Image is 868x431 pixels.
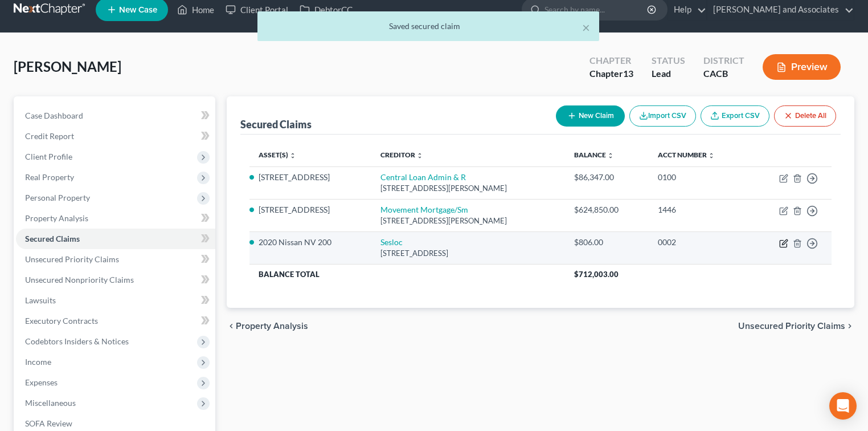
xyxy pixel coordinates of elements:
[574,270,619,279] span: $712,003.00
[16,208,215,229] a: Property Analysis
[574,172,640,183] div: $86,347.00
[658,237,740,248] div: 0002
[574,237,640,248] div: $806.00
[14,58,121,75] span: [PERSON_NAME]
[25,152,72,161] span: Client Profile
[240,117,312,131] div: Secured Claims
[658,172,740,183] div: 0100
[267,21,590,32] div: Saved secured claim
[658,204,740,215] div: 1446
[845,322,854,331] i: chevron_right
[227,322,236,331] i: chevron_left
[25,111,83,120] span: Case Dashboard
[380,172,466,182] a: Central Loan Admin & R
[249,264,565,284] th: Balance Total
[259,172,362,183] li: [STREET_ADDRESS]
[25,357,51,367] span: Income
[574,151,614,159] a: Balance unfold_more
[227,322,308,331] button: chevron_left Property Analysis
[119,6,157,14] span: New Case
[607,152,614,159] i: unfold_more
[703,67,744,80] div: CACB
[623,68,633,79] span: 13
[380,237,403,247] a: Sesloc
[236,322,308,331] span: Property Analysis
[16,249,215,270] a: Unsecured Priority Claims
[574,204,640,215] div: $624,850.00
[556,105,625,127] button: New Claim
[652,67,685,80] div: Lead
[380,205,468,214] a: Movement Mortgage/Sm
[380,248,556,259] div: [STREET_ADDRESS]
[25,193,90,202] span: Personal Property
[16,229,215,249] a: Secured Claims
[589,67,633,80] div: Chapter
[16,290,215,311] a: Lawsuits
[259,204,362,215] li: [STREET_ADDRESS]
[708,152,715,159] i: unfold_more
[25,295,56,305] span: Lawsuits
[582,21,590,34] button: ×
[259,237,362,248] li: 2020 Nissan NV 200
[416,152,423,159] i: unfold_more
[703,54,744,67] div: District
[25,172,74,182] span: Real Property
[629,105,696,127] button: Import CSV
[25,213,88,223] span: Property Analysis
[380,215,556,226] div: [STREET_ADDRESS][PERSON_NAME]
[25,336,129,346] span: Codebtors Insiders & Notices
[738,322,845,331] span: Unsecured Priority Claims
[738,322,854,331] button: Unsecured Priority Claims chevron_right
[25,377,58,387] span: Expenses
[16,311,215,331] a: Executory Contracts
[701,105,769,127] a: Export CSV
[25,398,76,408] span: Miscellaneous
[829,392,857,420] div: Open Intercom Messenger
[16,270,215,290] a: Unsecured Nonpriority Claims
[25,131,74,141] span: Credit Report
[25,234,80,243] span: Secured Claims
[652,54,685,67] div: Status
[589,54,633,67] div: Chapter
[289,152,296,159] i: unfold_more
[25,418,72,428] span: SOFA Review
[16,126,215,147] a: Credit Report
[380,183,556,194] div: [STREET_ADDRESS][PERSON_NAME]
[25,254,119,264] span: Unsecured Priority Claims
[774,105,836,127] button: Delete All
[658,151,715,159] a: Acct Number unfold_more
[25,275,134,284] span: Unsecured Nonpriority Claims
[380,151,423,159] a: Creditor unfold_more
[259,151,296,159] a: Asset(s) unfold_more
[25,316,98,326] span: Executory Contracts
[16,105,215,126] a: Case Dashboard
[763,54,841,80] button: Preview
